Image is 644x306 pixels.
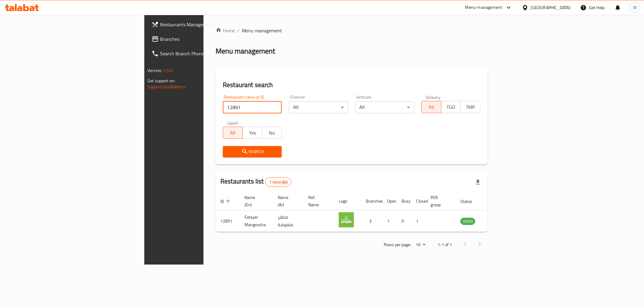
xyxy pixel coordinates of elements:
[163,67,172,74] span: 1.0.0
[223,101,282,113] input: Search for restaurant name or ID..
[413,240,428,249] div: Rows per page:
[384,241,411,249] p: Rows per page:
[216,27,488,34] nav: breadcrumb
[397,210,411,232] td: 0
[227,121,238,125] label: Upsell
[265,177,292,187] div: Total records count
[273,210,303,232] td: فطاير منقوشة
[147,46,252,61] a: Search Branch Phone
[262,127,282,139] button: No
[147,77,175,85] span: Get support on:
[147,32,252,46] a: Branches
[531,4,571,11] div: [GEOGRAPHIC_DATA]
[633,4,637,11] span: M
[223,127,243,139] button: All
[463,103,478,112] span: TMP
[147,67,162,74] span: Version:
[426,95,441,99] label: Delivery
[397,192,411,210] th: Busy
[240,210,273,232] td: Fatayer Mangousha
[460,218,475,225] span: OPEN
[308,194,327,208] span: Ref. Name
[160,35,247,43] span: Branches
[245,129,260,137] span: Yes
[216,192,508,232] table: enhanced table
[228,148,277,155] span: Search
[223,80,480,90] h2: Restaurant search
[355,101,414,113] div: All
[147,83,186,91] a: Support.OpsPlatform
[411,210,426,232] td: 1
[266,179,291,185] span: 1 record(s)
[487,192,508,210] th: Action
[471,175,485,189] div: Export file
[220,198,232,205] span: ID
[265,129,280,137] span: No
[147,17,252,32] a: Restaurants Management
[437,241,452,249] p: 1-1 of 1
[361,210,382,232] td: 3
[245,194,266,208] span: Name (En)
[424,103,439,112] span: All
[339,212,354,227] img: Fatayer Mangousha
[411,192,426,210] th: Closed
[460,101,480,113] button: TMP
[334,192,361,210] th: Logo
[441,101,461,113] button: TGO
[242,27,282,34] span: Menu management
[444,103,459,112] span: TGO
[431,194,448,208] span: POS group
[382,210,397,232] td: 1
[278,194,296,208] span: Name (Ar)
[223,146,282,157] button: Search
[361,192,382,210] th: Branches
[421,101,441,113] button: All
[382,192,397,210] th: Open
[220,177,291,187] h2: Restaurants list
[226,129,240,137] span: All
[465,4,502,11] div: Menu-management
[160,50,247,57] span: Search Branch Phone
[160,21,247,28] span: Restaurants Management
[289,101,348,113] div: All
[242,127,262,139] button: Yes
[460,198,480,205] span: Status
